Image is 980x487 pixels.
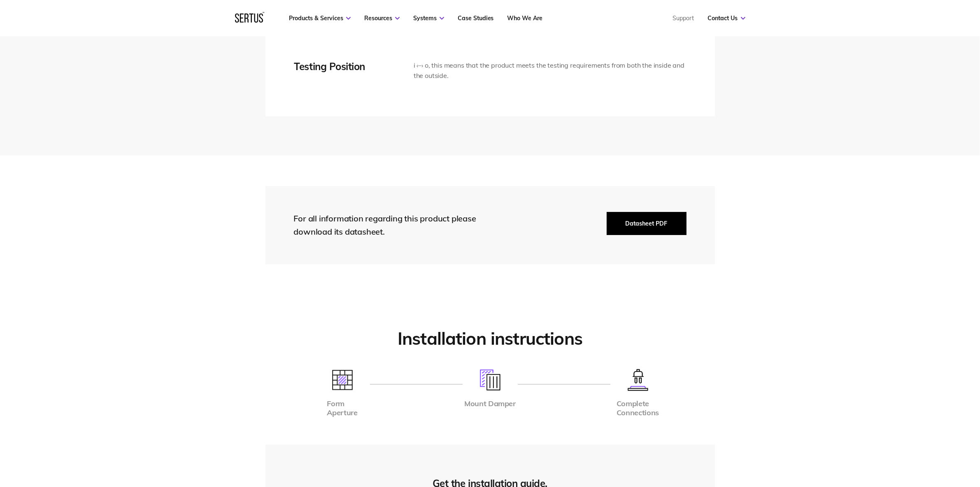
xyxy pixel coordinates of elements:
[265,328,715,350] h2: Installation instructions
[294,212,491,238] div: For all information regarding this product please download its datasheet.
[464,399,516,409] div: Mount Damper
[507,14,543,22] a: Who We Are
[413,14,444,22] a: Systems
[833,392,980,487] iframe: Chat Widget
[607,212,687,235] button: Datasheet PDF
[327,399,357,418] div: Form Aperture
[289,14,351,22] a: Products & Services
[617,399,659,418] div: Complete Connections
[458,14,494,22] a: Case Studies
[708,14,745,22] a: Contact Us
[673,14,694,22] a: Support
[294,60,401,73] div: Testing Position
[414,60,686,81] p: i ‹–› o, this means that the product meets the testing requirements from both the inside and the ...
[364,14,400,22] a: Resources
